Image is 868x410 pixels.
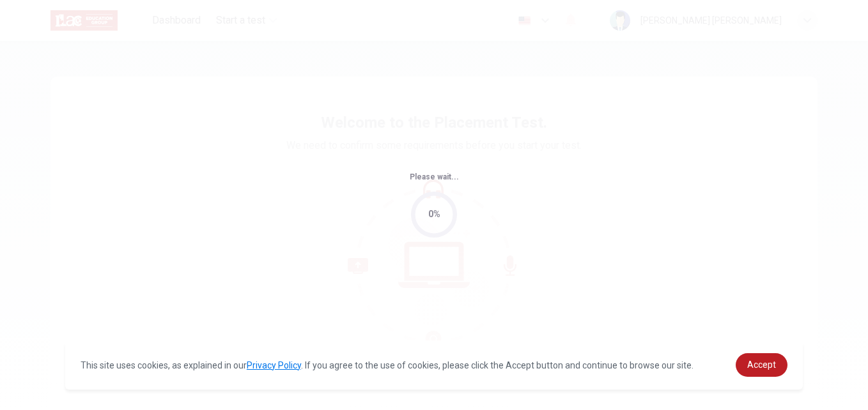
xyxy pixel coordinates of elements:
[65,340,803,390] div: cookieconsent
[247,360,301,370] a: Privacy Policy
[410,172,459,181] span: Please wait...
[81,360,694,370] span: This site uses cookies, as explained in our . If you agree to the use of cookies, please click th...
[747,360,776,370] span: Accept
[428,207,440,222] div: 0%
[736,353,787,377] a: dismiss cookie message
